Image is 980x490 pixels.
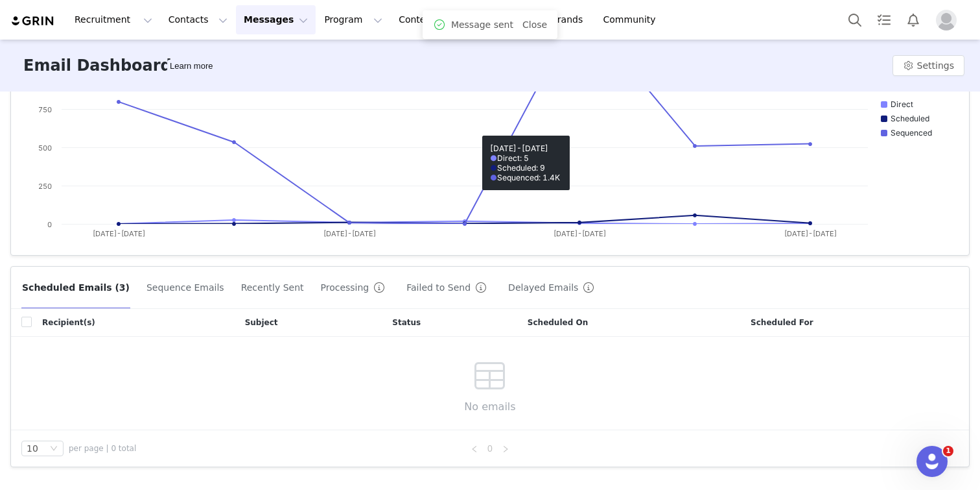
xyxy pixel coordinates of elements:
button: Settings [892,55,964,76]
span: 1 [943,446,953,456]
text: Sequenced [891,128,932,138]
button: Recently Sent [240,277,305,298]
text: 0 [47,220,52,229]
button: Search [841,5,869,34]
text: [DATE]-[DATE] [93,229,145,238]
span: Scheduled On [528,317,588,328]
button: Processing [320,277,391,298]
button: Delayed Emails [507,277,600,298]
li: Next Page [498,441,513,456]
text: Scheduled [891,114,929,123]
a: Brands [543,5,594,34]
button: Program [316,5,390,34]
i: icon: left [471,445,478,453]
text: [DATE]-[DATE] [554,229,606,238]
span: Scheduled For [751,317,813,328]
span: Status [392,317,421,328]
a: Tasks [870,5,898,34]
button: Reporting [462,5,542,34]
li: 0 [482,441,498,456]
h3: Email Dashboard [23,54,172,77]
span: per page | 0 total [69,443,136,454]
i: icon: down [50,445,58,454]
button: Recruitment [67,5,160,34]
button: Scheduled Emails (3) [21,277,130,298]
div: Tooltip anchor [167,60,215,73]
text: Direct [891,99,913,109]
text: 250 [38,182,52,191]
button: Content [391,5,461,34]
li: Previous Page [467,441,482,456]
a: Community [596,5,670,34]
img: placeholder-profile.jpg [936,10,957,31]
text: [DATE]-[DATE] [784,229,837,238]
span: No emails [464,399,515,415]
button: Notifications [899,5,927,34]
i: icon: right [502,445,509,453]
button: Sequence Emails [146,277,225,298]
text: 750 [38,105,52,114]
text: [DATE]-[DATE] [323,229,376,238]
span: Message sent [451,18,513,32]
a: 0 [483,441,497,456]
button: Contacts [161,5,235,34]
button: Profile [928,10,970,31]
span: Subject [245,317,278,328]
img: grin logo [10,15,56,27]
iframe: Intercom live chat [916,446,948,477]
span: Recipient(s) [42,317,95,328]
text: 500 [38,143,52,153]
button: Failed to Send [406,277,492,298]
a: Close [522,19,547,30]
button: Messages [236,5,316,34]
div: 10 [27,441,38,456]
